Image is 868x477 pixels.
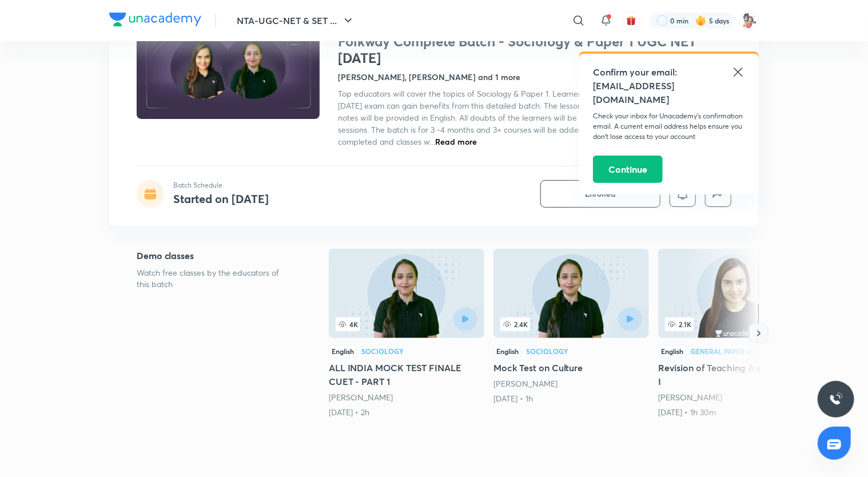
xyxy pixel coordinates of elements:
[329,345,357,357] div: English
[626,15,636,26] img: avatar
[230,9,362,32] button: NTA-UGC-NET & SET ...
[109,13,201,29] a: Company Logo
[435,136,477,147] span: Read more
[336,317,360,331] span: 4K
[739,11,759,30] img: Sneha Srivastava
[658,392,814,403] div: Niharika Bhagtani
[593,156,663,183] button: Continue
[137,249,292,263] h5: Demo classes
[329,249,484,418] a: ALL INDIA MOCK TEST FINALE CUET - PART 1
[593,65,745,79] h5: Confirm your email:
[658,392,722,403] a: [PERSON_NAME]
[135,15,321,120] img: Thumbnail
[493,378,649,389] div: Antara Chakrabarty
[109,13,201,26] img: Company Logo
[829,392,843,406] img: ttu
[658,249,814,418] a: 2.1KEnglishGeneral Paper on TeachingRevision of Teaching Aptitude - Part I[PERSON_NAME][DATE] • 1...
[593,79,745,106] h5: [EMAIL_ADDRESS][DOMAIN_NAME]
[329,249,484,418] a: 4KEnglishSociologyALL INDIA MOCK TEST FINALE CUET - PART 1[PERSON_NAME][DATE] • 2h
[540,180,660,208] button: Enrolled
[658,407,814,418] div: 4th Jun • 1h 30m
[665,317,694,331] span: 2.1K
[695,15,707,26] img: streak
[500,317,530,331] span: 2.4K
[493,345,521,357] div: English
[338,71,520,83] h4: [PERSON_NAME], [PERSON_NAME] and 1 more
[493,393,649,404] div: 30th Apr • 1h
[329,392,393,403] a: [PERSON_NAME]
[137,267,292,290] p: Watch free classes by the educators of this batch
[622,11,640,30] button: avatar
[329,407,484,418] div: 26th Mar • 2h
[493,378,558,389] a: [PERSON_NAME]
[493,249,649,404] a: Mock Test on Culture
[493,249,649,404] a: 2.4KEnglishSociologyMock Test on Culture[PERSON_NAME][DATE] • 1h
[593,111,745,142] p: Check your inbox for Unacademy’s confirmation email. A current email address helps ensure you don...
[658,361,814,388] h5: Revision of Teaching Aptitude - Part I
[329,361,484,388] h5: ALL INDIA MOCK TEST FINALE CUET - PART 1
[338,88,719,147] span: Top educators will cover the topics of Sociology & Paper 1. Learners preparing for the NTA UGC NE...
[658,249,814,418] a: Revision of Teaching Aptitude - Part I
[361,348,404,355] div: Sociology
[658,345,686,357] div: English
[173,191,269,206] h4: Started on [DATE]
[329,392,484,403] div: Antara Chakrabarty
[173,180,269,190] p: Batch Schedule
[526,348,568,355] div: Sociology
[493,361,649,375] h5: Mock Test on Culture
